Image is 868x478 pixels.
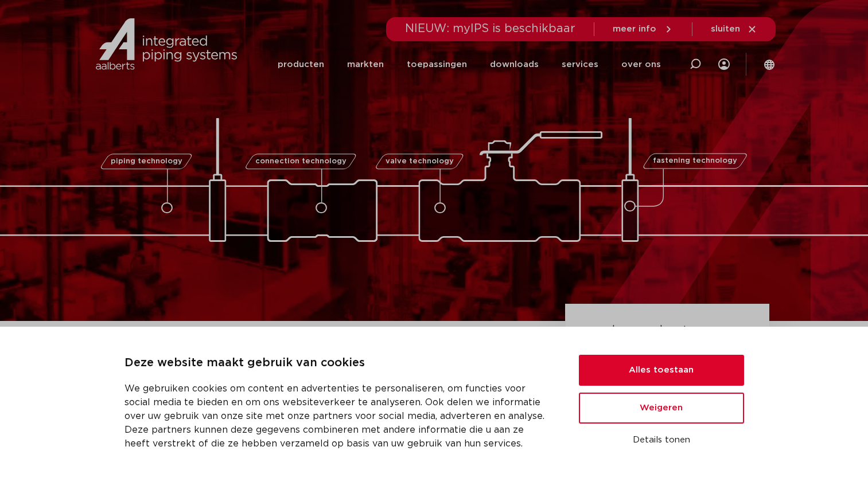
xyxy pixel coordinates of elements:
[579,430,744,450] button: Details tonen
[562,41,598,88] a: services
[278,41,661,88] nav: Menu
[711,24,757,34] a: sluiten
[613,25,656,33] span: meer info
[579,393,744,424] button: Weigeren
[124,354,551,373] p: Deze website maakt gebruik van cookies
[583,321,707,344] h3: zoek producten
[653,158,737,165] span: fastening technology
[613,24,674,34] a: meer info
[405,23,575,34] span: NIEUW: myIPS is beschikbaar
[386,158,454,165] span: valve technology
[407,41,467,88] a: toepassingen
[621,41,661,88] a: over ons
[490,41,539,88] a: downloads
[347,41,384,88] a: markten
[711,25,740,33] span: sluiten
[111,158,182,165] span: piping technology
[124,382,551,450] p: We gebruiken cookies om content en advertenties te personaliseren, om functies voor social media ...
[718,41,730,88] div: my IPS
[579,355,744,386] button: Alles toestaan
[255,158,346,165] span: connection technology
[278,41,324,88] a: producten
